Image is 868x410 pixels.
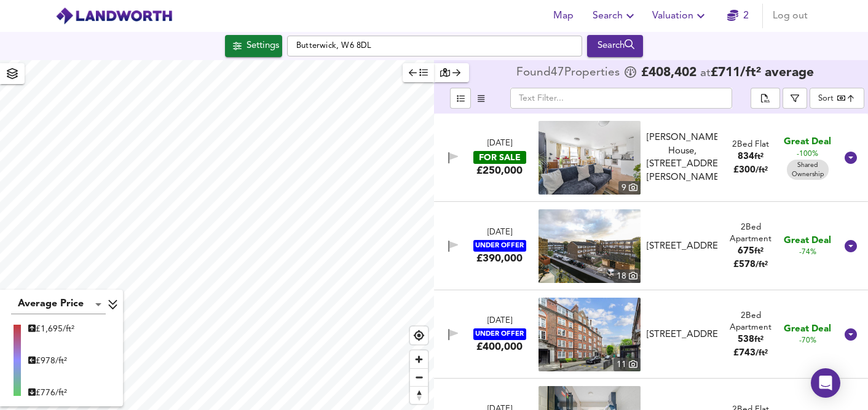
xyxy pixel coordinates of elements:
div: UNDER OFFER [473,240,526,252]
div: Found 47 Propert ies [516,67,623,79]
div: Peabody Estate, Fulham Palace Road, Hammersmth, London, W6 [642,328,722,341]
img: logo [55,7,173,25]
a: property thumbnail 18 [539,209,641,283]
div: [DATE] [487,138,512,150]
span: Zoom out [410,369,428,386]
div: 11 [614,358,641,371]
div: £250,000 [476,164,523,177]
div: Search [590,38,640,54]
button: Reset bearing to north [410,386,428,404]
span: ft² [754,336,763,344]
span: Valuation [652,7,708,25]
span: -70% [799,336,816,346]
span: Great Deal [784,234,831,247]
button: Zoom in [410,350,428,368]
div: 9 [618,181,641,195]
div: FOR SALE [473,151,526,164]
div: [DATE]UNDER OFFER£390,000 property thumbnail 18 [STREET_ADDRESS]2Bed Apartment675ft²£578/ft² Grea... [434,202,868,290]
span: / ft² [756,349,768,357]
div: Lampeter Square, Hammersmith and Fulham, London, W6 8PS [642,240,722,253]
div: £ 978/ft² [28,355,74,367]
div: 2 Bed Apartment [722,310,779,334]
div: Open Intercom Messenger [811,368,840,398]
span: £ 578 [733,260,768,269]
div: 2 Bed Flat [732,139,769,150]
span: Shared Ownership [787,161,829,179]
div: [DATE] [487,315,512,327]
span: Reset bearing to north [410,387,428,404]
span: Map [548,7,578,25]
img: property thumbnail [539,298,641,371]
button: Map [543,4,583,28]
span: £ 408,402 [641,67,696,79]
a: property thumbnail 9 [539,121,641,195]
div: UNDER OFFER [473,328,526,340]
div: Settings [247,38,279,54]
div: Click to configure Search Settings [225,35,282,57]
div: Average Price [11,295,106,314]
span: 538 [738,335,754,344]
a: 2 [727,7,749,25]
div: [DATE] [487,227,512,239]
div: £ 776/ft² [28,387,74,399]
button: Valuation [647,4,713,28]
button: Zoom out [410,368,428,386]
div: [DATE]FOR SALE£250,000 property thumbnail 9 [PERSON_NAME] House, [STREET_ADDRESS][PERSON_NAME]2Be... [434,114,868,202]
button: Settings [225,35,282,57]
div: 18 [614,269,641,283]
div: [PERSON_NAME] House, [STREET_ADDRESS][PERSON_NAME] [647,131,717,184]
span: 675 [738,247,754,256]
span: £ 711 / ft² average [711,66,814,79]
svg: Show Details [843,150,858,165]
div: [STREET_ADDRESS] [647,328,717,341]
button: Find my location [410,327,428,344]
img: property thumbnail [539,209,641,283]
div: Sort [810,88,864,109]
button: 2 [718,4,757,28]
span: -100% [797,149,818,160]
div: [STREET_ADDRESS] [647,240,717,253]
div: [DATE]UNDER OFFER£400,000 property thumbnail 11 [STREET_ADDRESS]2Bed Apartment538ft²£743/ft² Grea... [434,290,868,379]
div: Sort [818,93,834,104]
span: £ 743 [733,349,768,358]
div: split button [751,88,780,109]
div: 2 Bed Apartment [722,222,779,246]
button: Search [587,35,643,57]
span: Log out [773,7,808,25]
svg: Show Details [843,239,858,253]
button: Log out [768,4,813,28]
span: £ 300 [733,166,768,175]
span: Search [593,7,637,25]
div: £390,000 [476,252,523,265]
a: property thumbnail 11 [539,298,641,371]
span: / ft² [756,166,768,174]
input: Enter a location... [287,36,582,56]
div: £400,000 [476,340,523,354]
button: Search [588,4,642,28]
span: -74% [799,247,816,258]
div: £ 1,695/ft² [28,323,74,335]
input: Text Filter... [510,88,732,109]
div: William Gattie House, 106 Lillie Road, London, SW6 7SR [642,131,722,184]
span: ft² [754,153,763,161]
span: ft² [754,247,763,255]
img: property thumbnail [539,121,641,195]
span: Great Deal [784,136,831,149]
span: Great Deal [784,323,831,336]
span: / ft² [756,261,768,269]
svg: Show Details [843,327,858,342]
span: at [700,68,711,79]
span: 834 [738,152,754,161]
